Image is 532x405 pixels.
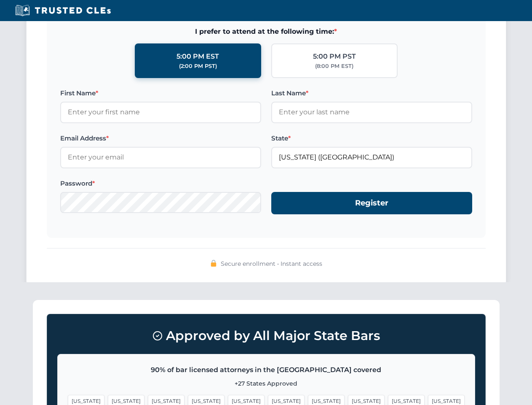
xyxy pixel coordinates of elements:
[68,379,465,388] p: +27 States Approved
[271,88,472,98] label: Last Name
[313,51,356,62] div: 5:00 PM PST
[271,147,472,168] input: Florida (FL)
[60,88,261,98] label: First Name
[60,26,472,37] span: I prefer to attend at the following time:
[271,192,472,214] button: Register
[60,178,261,189] label: Password
[176,51,219,62] div: 5:00 PM EST
[60,102,261,123] input: Enter your first name
[60,147,261,168] input: Enter your email
[221,259,322,268] span: Secure enrollment • Instant access
[210,260,217,267] img: 🔒
[315,62,353,70] div: (8:00 PM EST)
[179,62,217,70] div: (2:00 PM PST)
[13,4,113,17] img: Trusted CLEs
[271,102,472,123] input: Enter your last name
[60,133,261,143] label: Email Address
[68,364,465,375] p: 90% of bar licensed attorneys in the [GEOGRAPHIC_DATA] covered
[57,324,475,347] h3: Approved by All Major State Bars
[271,133,472,143] label: State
